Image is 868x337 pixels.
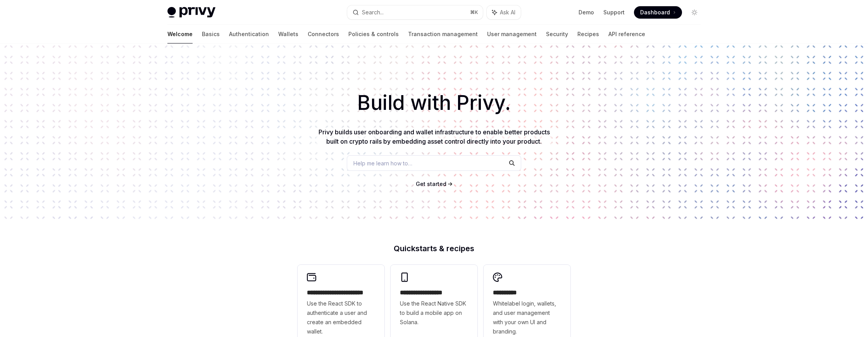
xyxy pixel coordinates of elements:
[400,299,468,327] span: Use the React Native SDK to build a mobile app on Solana.
[487,5,521,19] button: Ask AI
[362,8,384,17] div: Search...
[408,25,478,43] a: Transaction management
[202,25,220,43] a: Basics
[688,6,701,19] button: Toggle dark mode
[577,25,599,43] a: Recipes
[579,9,594,16] a: Demo
[348,25,399,43] a: Policies & controls
[307,299,375,336] span: Use the React SDK to authenticate a user and create an embedded wallet.
[319,128,550,145] span: Privy builds user onboarding and wallet infrastructure to enable better products built on crypto ...
[12,88,856,118] h1: Build with Privy.
[546,25,568,43] a: Security
[493,299,561,336] span: Whitelabel login, wallets, and user management with your own UI and branding.
[347,5,483,19] button: Search...⌘K
[229,25,269,43] a: Authentication
[278,25,298,43] a: Wallets
[416,180,446,188] a: Get started
[167,25,193,43] a: Welcome
[603,9,625,16] a: Support
[487,25,537,43] a: User management
[608,25,645,43] a: API reference
[500,9,515,16] span: Ask AI
[298,245,570,252] h2: Quickstarts & recipes
[640,9,670,16] span: Dashboard
[167,7,215,18] img: light logo
[470,9,478,16] span: ⌘ K
[416,181,446,187] span: Get started
[634,6,682,19] a: Dashboard
[353,159,412,167] span: Help me learn how to…
[308,25,339,43] a: Connectors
